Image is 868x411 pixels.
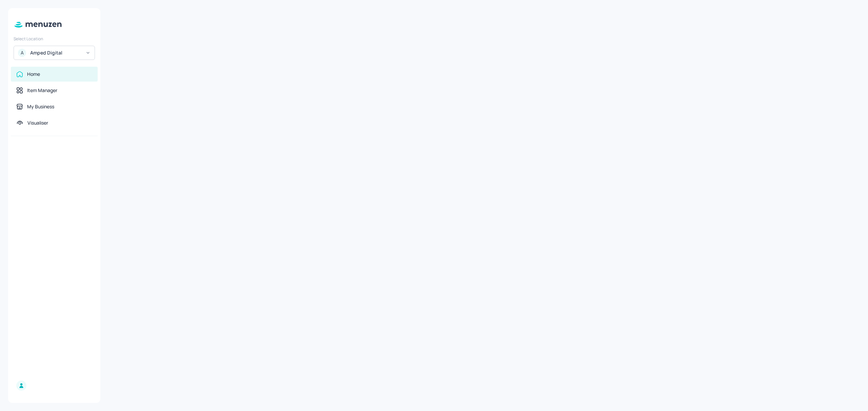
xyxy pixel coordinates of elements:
[18,49,26,57] div: A
[27,120,48,126] div: Visualiser
[27,87,57,94] div: Item Manager
[30,49,81,56] div: Amped Digital
[27,71,40,78] div: Home
[27,103,54,110] div: My Business
[14,36,95,42] div: Select Location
